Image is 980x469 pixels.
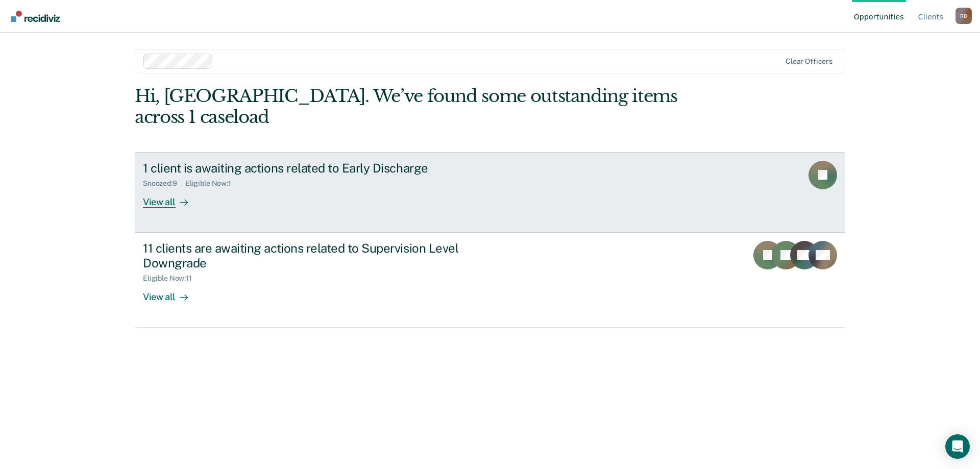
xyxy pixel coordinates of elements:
div: Open Intercom Messenger [945,434,970,459]
div: Eligible Now : 11 [143,274,200,283]
a: 1 client is awaiting actions related to Early DischargeSnoozed:9Eligible Now:1View all [135,152,845,233]
div: R D [955,8,972,24]
div: Hi, [GEOGRAPHIC_DATA]. We’ve found some outstanding items across 1 caseload [135,86,703,128]
a: 11 clients are awaiting actions related to Supervision Level DowngradeEligible Now:11View all [135,233,845,328]
div: Eligible Now : 1 [185,179,239,188]
div: View all [143,283,200,303]
div: View all [143,188,200,208]
img: Recidiviz [11,11,60,22]
button: Profile dropdown button [955,8,972,24]
div: Clear officers [786,57,832,66]
div: 1 client is awaiting actions related to Early Discharge [143,161,501,176]
div: 11 clients are awaiting actions related to Supervision Level Downgrade [143,241,501,270]
div: Snoozed : 9 [143,179,185,188]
